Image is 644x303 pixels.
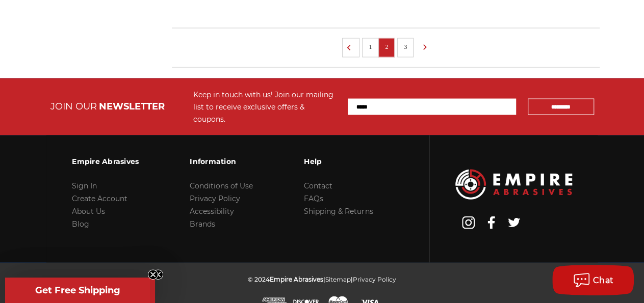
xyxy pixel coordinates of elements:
img: Empire Abrasives Logo Image [455,169,572,199]
a: Sitemap [325,275,351,283]
a: FAQs [304,194,323,203]
a: Blog [72,219,89,228]
span: Get Free Shipping [35,285,120,296]
a: Shipping & Returns [304,206,373,215]
div: Get Free ShippingClose teaser [5,278,150,303]
span: NEWSLETTER [99,100,165,112]
a: Brands [190,219,215,228]
a: About Us [72,206,105,215]
h3: Empire Abrasives [72,150,139,172]
a: Create Account [72,194,127,203]
a: Sign In [72,181,97,190]
a: 2 [381,41,392,52]
a: Privacy Policy [353,275,396,283]
h3: Help [304,150,373,172]
a: 1 [365,41,375,52]
span: Chat [593,276,614,285]
p: © 2024 | | [248,272,396,285]
button: Chat [552,265,634,295]
a: 3 [400,41,410,52]
span: Empire Abrasives [270,275,323,283]
a: Privacy Policy [190,194,240,203]
button: Close teaser [153,269,163,280]
a: Contact [304,181,332,190]
a: Conditions of Use [190,181,253,190]
span: JOIN OUR [50,100,97,112]
h3: Information [190,150,253,172]
button: Close teaser [148,269,158,280]
div: Keep in touch with us! Join our mailing list to receive exclusive offers & coupons. [193,88,338,125]
a: Accessibility [190,206,234,215]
